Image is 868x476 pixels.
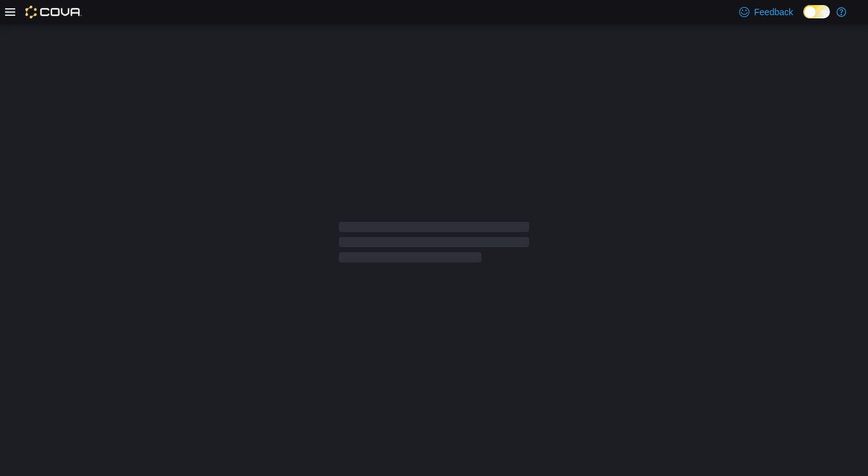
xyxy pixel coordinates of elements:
span: Loading [339,224,529,265]
input: Dark Mode [803,5,830,18]
img: Cova [25,6,82,18]
span: Feedback [754,6,793,18]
